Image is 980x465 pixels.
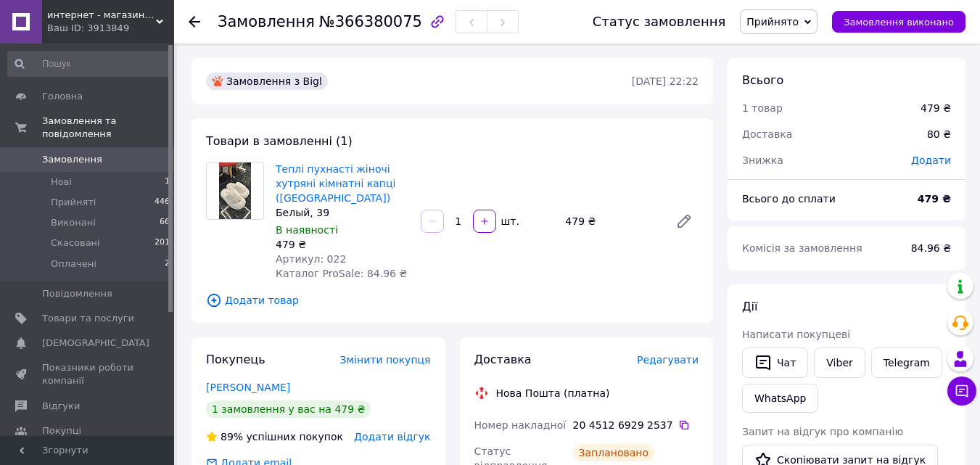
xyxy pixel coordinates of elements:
span: Запит на відгук про компанію [742,426,903,437]
div: Замовлення з Bigl [206,73,328,90]
div: 20 4512 6929 2537 [573,418,699,432]
span: Замовлення [218,13,315,30]
span: Оплачені [51,258,96,271]
span: В наявності [276,224,338,236]
span: Прийнято [746,16,799,28]
span: Замовлення [42,153,102,166]
a: Теплі пухнасті жіночі хутряні кімнатні капці ([GEOGRAPHIC_DATA]) [276,163,395,204]
div: Повернутися назад [189,15,200,29]
span: Додати товар [206,292,699,308]
span: 66 [160,216,170,229]
a: Редагувати [670,207,699,236]
span: 89% [221,431,243,443]
span: 84.96 ₴ [911,242,951,254]
span: Нові [51,176,72,189]
span: Скасовані [51,236,100,250]
a: Viber [814,347,865,378]
span: Додати [911,155,951,166]
div: 80 ₴ [918,118,960,150]
span: Покупці [42,424,81,437]
span: Покупець [206,353,265,366]
span: Змінити покупця [340,354,431,366]
span: Показники роботи компанії [42,361,134,387]
a: Telegram [871,347,942,378]
div: Белый, 39 [276,205,409,220]
span: Знижка [742,155,783,166]
span: Комісія за замовлення [742,242,862,254]
span: №366380075 [319,13,422,30]
div: 1 замовлення у вас на 479 ₴ [206,400,371,418]
span: Товари та послуги [42,312,134,325]
span: Артикул: 022 [276,253,346,265]
a: [PERSON_NAME] [206,382,290,393]
div: 479 ₴ [559,211,664,231]
span: Всього до сплати [742,193,836,205]
span: 1 [165,176,170,189]
span: Відгуки [42,400,80,413]
span: Товари в замовленні (1) [206,134,353,148]
span: 446 [155,196,170,209]
span: Замовлення виконано [844,17,954,28]
span: интернет - магазин BESHIR [47,9,156,22]
time: [DATE] 22:22 [632,75,699,87]
span: Головна [42,90,83,103]
input: Пошук [7,51,171,77]
span: Всього [742,73,783,87]
span: Редагувати [637,354,699,366]
span: 2 [165,258,170,271]
span: Дії [742,300,757,313]
div: Заплановано [573,444,655,461]
span: Повідомлення [42,287,112,300]
span: 201 [155,236,170,250]
img: Теплі пухнасті жіночі хутряні кімнатні капці (Туречинна) [219,162,251,219]
span: Додати відгук [354,431,430,443]
span: Доставка [742,128,792,140]
b: 479 ₴ [918,193,951,205]
button: Замовлення виконано [832,11,965,33]
div: шт. [498,214,521,229]
span: [DEMOGRAPHIC_DATA] [42,337,149,350]
div: 479 ₴ [921,101,951,115]
div: успішних покупок [206,429,343,444]
div: Нова Пошта (платна) [493,386,614,400]
span: Прийняті [51,196,96,209]
span: Замовлення та повідомлення [42,115,174,141]
button: Чат [742,347,808,378]
span: Доставка [474,353,532,366]
span: Каталог ProSale: 84.96 ₴ [276,268,407,279]
span: Написати покупцеві [742,329,850,340]
span: Номер накладної [474,419,567,431]
span: 1 товар [742,102,783,114]
div: 479 ₴ [276,237,409,252]
button: Чат з покупцем [947,376,976,406]
div: Ваш ID: 3913849 [47,22,174,35]
div: Статус замовлення [593,15,726,29]
span: Виконані [51,216,96,229]
a: WhatsApp [742,384,818,413]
